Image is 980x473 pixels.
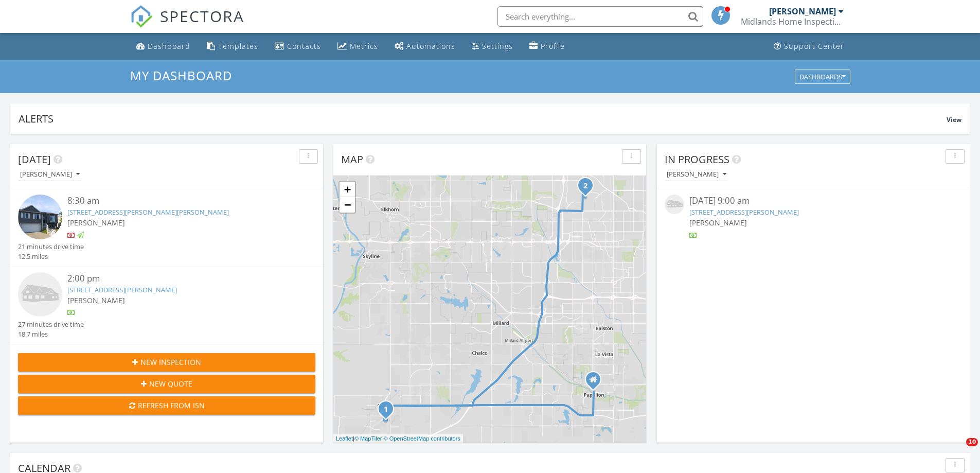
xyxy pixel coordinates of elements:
[665,195,684,214] img: house-placeholder-square-ca63347ab8c70e15b013bc22427d3df0f7f082c62ce06d78aee8ec4e70df452f.jpg
[390,37,459,56] a: Automations (Basic)
[386,409,392,415] div: 20717 Frances St, Gretna, NE 68028
[336,435,353,442] a: Leaflet
[799,73,846,80] div: Dashboards
[585,185,592,191] div: 8847 Spaulding Cir, Omaha, NE 68134
[741,16,844,27] div: Midlands Home Inspections, Inc
[18,375,315,393] button: New Quote
[130,14,244,36] a: SPECTORA
[689,218,747,227] span: [PERSON_NAME]
[770,37,848,56] a: Support Center
[18,272,315,339] a: 2:00 pm [STREET_ADDRESS][PERSON_NAME] [PERSON_NAME] 27 minutes drive time 18.7 miles
[18,329,84,339] div: 18.7 miles
[333,37,382,56] a: Metrics
[18,353,315,372] button: New Inspection
[287,41,321,51] div: Contacts
[689,195,937,207] div: [DATE] 9:00 am
[593,379,599,386] div: 131 N Washington, Papillion NE 68046
[769,6,836,16] div: [PERSON_NAME]
[541,41,565,51] div: Profile
[354,435,382,442] a: © MapTiler
[20,171,80,178] div: [PERSON_NAME]
[340,197,355,213] a: Zoom out
[665,195,962,240] a: [DATE] 9:00 am [STREET_ADDRESS][PERSON_NAME] [PERSON_NAME]
[18,242,84,252] div: 21 minutes drive time
[525,37,569,56] a: Company Profile
[795,69,850,84] button: Dashboards
[333,434,463,443] div: |
[18,396,315,415] button: Refresh from ISN
[966,438,978,446] span: 10
[497,6,703,27] input: Search everything...
[384,435,460,442] a: © OpenStreetMap contributors
[132,37,194,56] a: Dashboard
[583,183,587,190] i: 2
[18,272,62,317] img: house-placeholder-square-ca63347ab8c70e15b013bc22427d3df0f7f082c62ce06d78aee8ec4e70df452f.jpg
[18,168,82,182] button: [PERSON_NAME]
[18,152,51,166] span: [DATE]
[130,5,153,28] img: The Best Home Inspection Software - Spectora
[340,182,355,197] a: Zoom in
[665,168,728,182] button: [PERSON_NAME]
[667,171,726,178] div: [PERSON_NAME]
[160,5,244,27] span: SPECTORA
[203,37,262,56] a: Templates
[406,41,455,51] div: Automations
[67,218,125,227] span: [PERSON_NAME]
[148,41,190,51] div: Dashboard
[271,37,325,56] a: Contacts
[18,195,62,239] img: 9302156%2Fcover_photos%2FKR6JHZLf0duFmSLRBxMo%2Fsmall.jpg
[384,406,388,413] i: 1
[468,37,517,56] a: Settings
[218,41,258,51] div: Templates
[341,152,363,166] span: Map
[67,195,291,207] div: 8:30 am
[26,400,307,411] div: Refresh from ISN
[18,195,315,261] a: 8:30 am [STREET_ADDRESS][PERSON_NAME][PERSON_NAME] [PERSON_NAME] 21 minutes drive time 12.5 miles
[149,378,192,389] span: New Quote
[947,115,961,124] span: View
[67,295,125,305] span: [PERSON_NAME]
[67,272,291,285] div: 2:00 pm
[482,41,513,51] div: Settings
[140,357,201,367] span: New Inspection
[784,41,844,51] div: Support Center
[67,285,177,294] a: [STREET_ADDRESS][PERSON_NAME]
[945,438,970,463] iframe: Intercom live chat
[130,67,232,84] span: My Dashboard
[350,41,378,51] div: Metrics
[665,152,729,166] span: In Progress
[18,320,84,329] div: 27 minutes drive time
[18,252,84,261] div: 12.5 miles
[19,112,947,126] div: Alerts
[67,207,229,217] a: [STREET_ADDRESS][PERSON_NAME][PERSON_NAME]
[689,207,799,217] a: [STREET_ADDRESS][PERSON_NAME]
